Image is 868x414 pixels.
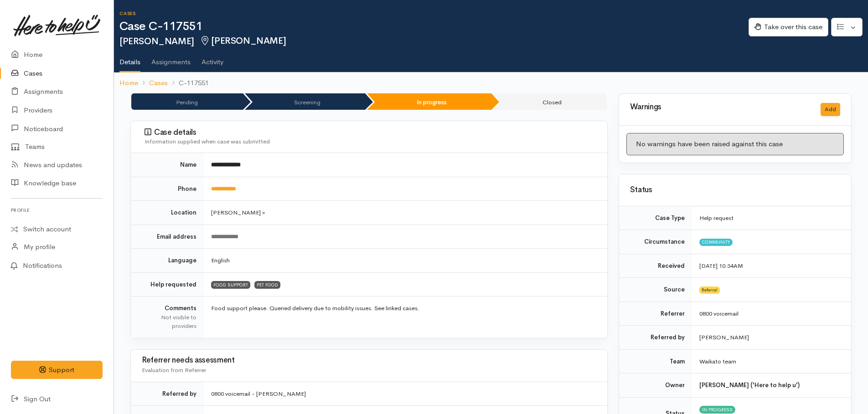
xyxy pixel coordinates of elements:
li: Screening [245,93,366,110]
span: Referral [699,286,720,294]
h3: Warnings [630,103,810,112]
span: [PERSON_NAME] » [211,209,265,216]
td: Referred by [619,326,692,350]
h1: Case C-117551 [119,20,749,33]
a: Cases [149,78,168,88]
span: Evaluation from Referrer [142,366,206,374]
td: Source [619,278,692,302]
h2: [PERSON_NAME] [119,36,749,46]
td: Location [131,201,204,225]
b: [PERSON_NAME] ('Here to help u') [699,381,800,389]
span: In progress [699,406,735,413]
button: Add [821,103,840,116]
td: Referrer [619,302,692,326]
td: Referred by [131,382,204,406]
h3: Status [630,186,840,194]
td: Case Type [619,206,692,230]
li: Closed [493,93,607,110]
div: Information supplied when case was submitted [145,137,596,146]
a: Details [119,46,140,72]
td: [PERSON_NAME] [692,326,851,350]
td: 0800 voicemail - [PERSON_NAME] [204,382,607,406]
td: English [204,249,607,273]
li: C-117551 [168,78,209,88]
h6: Profile [11,204,103,216]
span: PET FOOD [254,281,280,288]
span: [PERSON_NAME] [200,35,286,46]
div: Not visible to providers [142,313,196,331]
td: Circumstance [619,230,692,254]
a: Activity [201,46,223,72]
li: Pending [131,93,243,110]
td: Received [619,254,692,278]
td: Name [131,153,204,177]
li: In progress [367,93,491,110]
h3: Referrer needs assessment [142,356,596,365]
h3: Case details [145,128,596,137]
td: Phone [131,177,204,201]
time: [DATE] 10:34AM [699,262,743,270]
a: Assignments [151,46,191,72]
a: Home [119,78,138,88]
span: Waikato team [699,358,736,365]
td: Help requested [131,272,204,296]
td: Food support please. Queried delivery due to mobility issues. See linked cases. [204,296,607,338]
button: Support [11,361,103,379]
span: FOOD SUPPORT [211,281,250,288]
td: Help request [692,206,851,230]
td: Comments [131,296,204,338]
nav: breadcrumb [114,72,868,94]
span: Community [699,239,733,246]
td: Language [131,249,204,273]
button: Take over this case [749,18,828,36]
td: Team [619,349,692,373]
div: No warnings have been raised against this case [626,133,844,155]
h6: Cases [119,11,749,16]
td: Owner [619,373,692,398]
td: 0800 voicemail [692,302,851,326]
td: Email address [131,225,204,249]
